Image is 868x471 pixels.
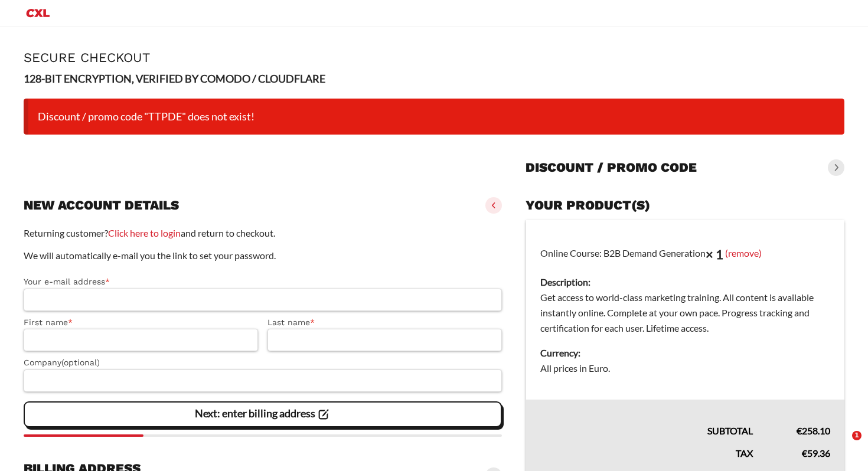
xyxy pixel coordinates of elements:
a: (remove) [725,247,762,259]
h3: Discount / promo code [526,159,697,176]
th: Tax [526,439,768,461]
label: Last name [267,316,502,329]
p: Returning customer? and return to checkout. [24,225,502,241]
label: Your e-mail address [24,275,502,289]
iframe: Intercom notifications message [632,316,868,465]
dt: Description: [540,274,830,290]
li: Discount / promo code "TTPDE" does not exist! [24,99,844,135]
td: Online Course: B2B Demand Generation [526,220,845,400]
iframe: Intercom live chat [828,431,856,459]
vaadin-button: Next: enter billing address [24,401,502,427]
a: Click here to login [108,227,181,238]
dd: Get access to world-class marketing training. All content is available instantly online. Complete... [540,290,830,336]
dt: Currency: [540,345,830,361]
dd: All prices in Euro. [540,361,830,376]
label: Company [24,356,502,369]
th: Subtotal [526,400,768,439]
strong: 128-BIT ENCRYPTION, VERIFIED BY COMODO / CLOUDFLARE [24,72,325,85]
label: First name [24,316,258,329]
span: 1 [852,431,862,440]
h3: New account details [24,197,179,214]
strong: × 1 [706,246,723,262]
h1: Secure Checkout [24,50,844,65]
span: (optional) [61,358,100,367]
p: We will automatically e-mail you the link to set your password. [24,248,502,263]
